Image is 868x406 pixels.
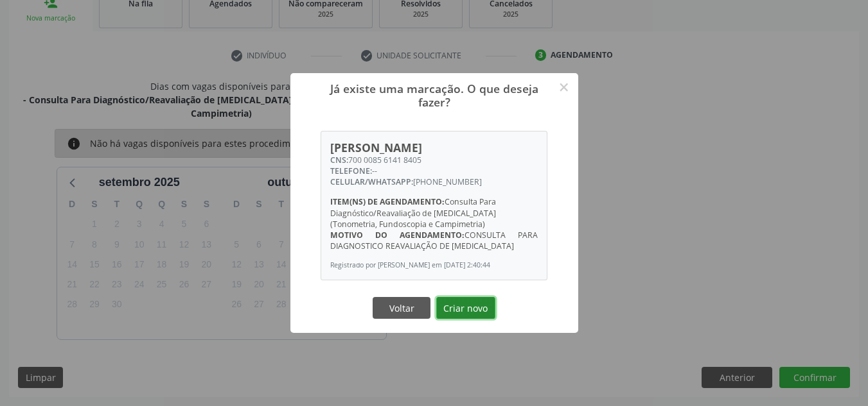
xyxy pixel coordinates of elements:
[330,155,538,165] div: 700 0085 6141 8405
[330,155,348,165] span: CNS:
[330,260,538,270] div: Registrado por [PERSON_NAME] em [DATE] 2:40:44
[553,76,575,98] button: Close this dialog
[436,297,495,319] button: Criar novo
[306,73,562,109] h2: Já existe uma marcação. O que deseja fazer?
[330,196,538,229] div: Consulta Para Diagnóstico/Reavaliação de [MEDICAL_DATA] (Tonometria, Fundoscopia e Campimetria)
[330,165,538,176] div: --
[330,176,538,187] div: [PHONE_NUMBER]
[330,196,445,207] span: Item(ns) de agendamento:
[373,297,430,319] button: Voltar
[330,140,538,155] div: [PERSON_NAME]
[330,230,538,251] div: CONSULTA PARA DIAGNOSTICO REAVALIAÇÃO DE [MEDICAL_DATA]
[330,230,465,241] span: Motivo do agendamento:
[330,176,413,187] span: CELULAR/WHATSAPP:
[330,165,372,176] span: TELEFONE:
